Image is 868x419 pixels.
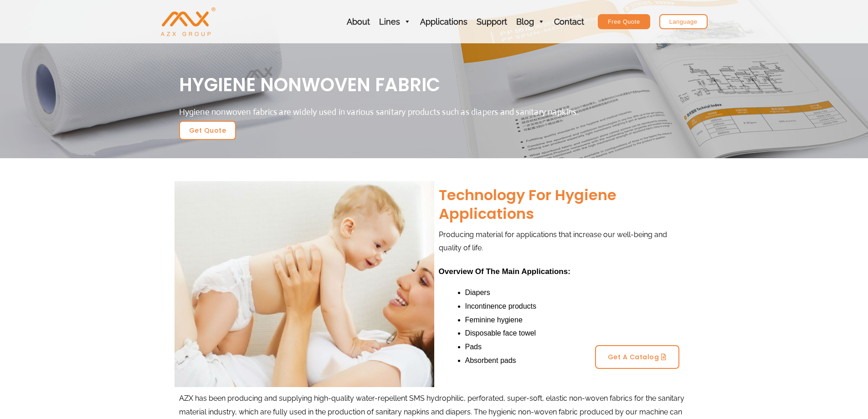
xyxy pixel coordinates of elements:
[465,326,581,340] li: Disposable face towel
[179,73,689,97] h1: HYGIENE Nonwoven FABRIC
[659,14,708,29] a: Language
[189,127,226,134] span: Get Quote
[439,228,689,255] p: Producing material for applications that increase our well-being and quality of life.
[179,121,236,140] a: Get Quote
[465,354,581,367] li: Absorbent pads
[465,300,581,313] li: Incontinence products
[595,345,679,369] a: Get a catalog
[465,286,581,300] li: Diapers
[161,17,216,26] a: AZX Nonwoven Machine
[608,354,659,360] span: Get a catalog
[179,101,689,123] div: Hygiene nonwoven fabrics are widely used in various sanitary products such as diapers and sanitar...
[465,313,581,327] li: Feminine hygiene
[465,340,581,354] li: Pads
[598,14,650,29] a: Free Quote
[439,186,689,223] h2: Technology for hygiene applications
[439,267,689,277] h2: Overview of the main applications:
